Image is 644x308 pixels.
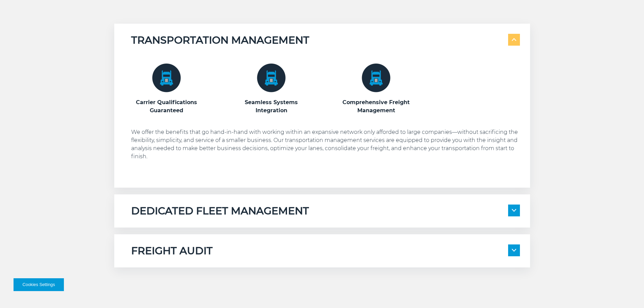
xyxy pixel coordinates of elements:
[512,38,516,41] img: arrow
[236,98,307,115] h3: Seamless Systems Integration
[14,278,64,291] button: Cookies Settings
[341,98,412,115] h3: Comprehensive Freight Management
[131,128,520,161] p: We offer the benefits that go hand-in-hand with working within an expansive network only afforded...
[131,205,309,217] h5: DEDICATED FLEET MANAGEMENT
[512,249,516,252] img: arrow
[131,98,202,115] h3: Carrier Qualifications Guaranteed
[512,209,516,212] img: arrow
[131,34,309,47] h5: TRANSPORTATION MANAGEMENT
[131,244,213,257] h5: FREIGHT AUDIT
